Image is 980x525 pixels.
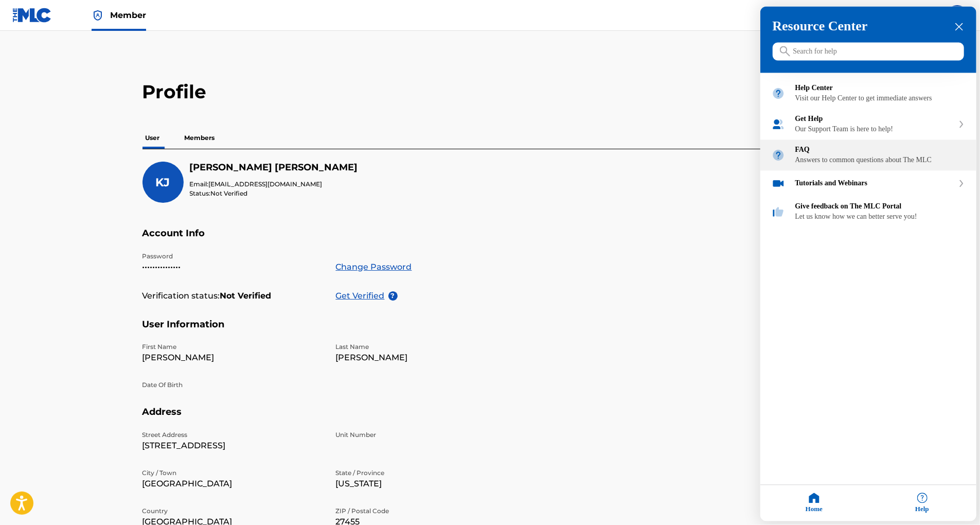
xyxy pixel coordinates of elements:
img: module icon [772,118,785,131]
div: Give feedback on The MLC Portal [795,203,965,211]
div: Our Support Team is here to help! [795,126,954,134]
img: module icon [772,177,785,190]
div: Tutorials and Webinars [795,180,954,188]
img: module icon [772,87,785,100]
svg: icon [780,46,790,57]
h3: Resource Center [773,19,964,34]
svg: expand [958,121,965,128]
img: module icon [772,205,785,219]
div: Let us know how we can better serve you! [795,213,965,221]
div: Get Help [795,115,954,124]
div: Visit our Help Center to get immediate answers [795,95,965,103]
div: Tutorials and Webinars [760,171,976,197]
div: Answers to common questions about The MLC [795,156,965,165]
div: Help Center [760,78,976,109]
div: entering resource center home [760,73,976,227]
div: Give feedback on The MLC Portal [760,197,976,227]
div: Help [868,485,976,521]
div: Help Center [795,84,965,93]
div: Resource center home modules [760,73,976,227]
svg: expand [958,180,965,187]
img: module icon [772,149,785,162]
div: close resource center [954,22,964,32]
div: Get Help [760,109,976,140]
input: Search for help [773,43,964,61]
div: FAQ [760,140,976,171]
div: FAQ [795,146,965,154]
div: Home [760,485,868,521]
